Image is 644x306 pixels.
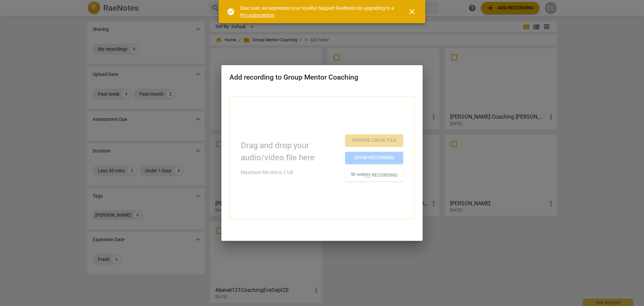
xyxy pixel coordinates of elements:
p: Maximum file size is 2 GB [241,169,340,176]
button: recording [345,169,403,181]
h2: Add recording to Group Mentor Coaching [229,73,415,82]
p: Drag and drop your audio/video file here [241,140,340,163]
button: Zoom recording [345,152,403,164]
span: Zoom recording [351,155,398,161]
a: Pro subscription [240,12,274,18]
span: close [408,8,416,16]
span: Choose local file [351,137,398,144]
button: Choose local file [345,134,403,146]
span: recording [351,172,398,179]
span: check_circle [227,8,235,16]
div: Dear user, we appreciate your loyalty! Support RaeNotes by upgrading to a [240,5,396,18]
button: Close [404,4,420,20]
